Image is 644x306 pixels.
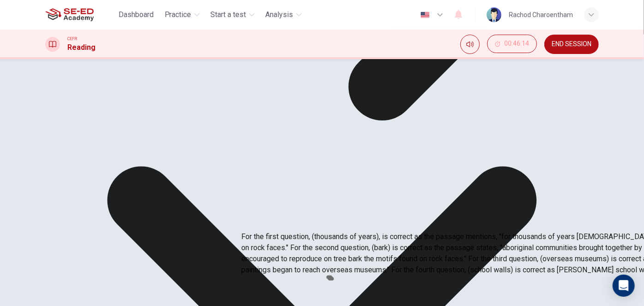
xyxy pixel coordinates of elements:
[45,6,94,24] img: SE-ED Academy logo
[487,7,501,22] img: Profile picture
[552,41,591,48] span: END SESSION
[419,12,431,18] img: en
[165,9,191,20] span: Practice
[211,9,246,20] span: Start a test
[509,9,573,20] div: Rachod Charoentham
[460,35,480,54] div: Mute
[504,40,529,48] span: 00:46:14
[67,42,95,53] h1: Reading
[613,275,635,297] div: Open Intercom Messenger
[119,9,154,20] span: Dashboard
[487,35,537,54] div: Hide
[67,36,77,42] span: CEFR
[266,9,293,20] span: Analysis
